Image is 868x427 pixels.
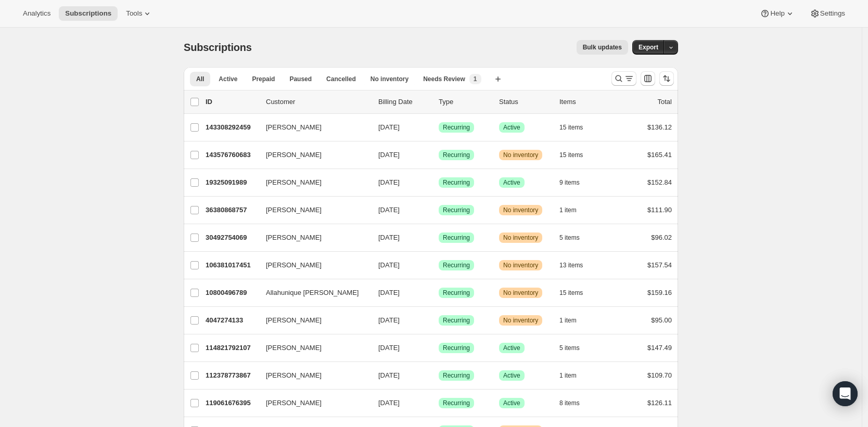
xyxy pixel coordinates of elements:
[378,234,400,241] span: [DATE]
[443,344,470,352] span: Recurring
[378,371,400,379] span: [DATE]
[559,178,580,187] span: 9 items
[266,97,370,107] p: Customer
[260,202,364,218] button: [PERSON_NAME]
[266,370,322,381] span: [PERSON_NAME]
[423,75,465,83] span: Needs Review
[632,40,665,55] button: Export
[206,343,258,353] p: 114821792107
[378,97,430,107] p: Billing Date
[378,261,400,269] span: [DATE]
[260,174,364,191] button: [PERSON_NAME]
[252,75,275,83] span: Prepaid
[260,257,364,274] button: [PERSON_NAME]
[260,147,364,163] button: [PERSON_NAME]
[120,6,159,21] button: Tools
[443,399,470,407] span: Recurring
[206,97,672,107] div: IDCustomerBilling DateTypeStatusItemsTotal
[206,175,672,190] div: 19325091989[PERSON_NAME][DATE]SuccessRecurringSuccessActive9 items$152.84
[206,286,672,300] div: 10800496789Allahunique [PERSON_NAME][DATE]SuccessRecurringWarningNo inventory15 items$159.16
[559,120,594,135] button: 15 items
[378,316,400,324] span: [DATE]
[260,229,364,246] button: [PERSON_NAME]
[503,399,520,407] span: Active
[378,178,400,186] span: [DATE]
[647,123,672,131] span: $136.12
[647,399,672,407] span: $126.11
[803,6,851,21] button: Settings
[206,120,672,135] div: 143308292459[PERSON_NAME][DATE]SuccessRecurringSuccessActive15 items$136.12
[611,71,636,86] button: Search and filter results
[260,395,364,411] button: [PERSON_NAME]
[378,344,400,352] span: [DATE]
[559,148,594,162] button: 15 items
[770,9,784,18] span: Help
[219,75,237,83] span: Active
[378,399,400,407] span: [DATE]
[126,9,142,18] span: Tools
[443,234,470,242] span: Recurring
[266,260,322,270] span: [PERSON_NAME]
[559,286,594,300] button: 15 items
[559,316,577,325] span: 1 item
[503,206,538,214] span: No inventory
[266,177,322,188] span: [PERSON_NAME]
[503,371,520,380] span: Active
[503,234,538,242] span: No inventory
[206,203,672,217] div: 36380868757[PERSON_NAME][DATE]SuccessRecurringWarningNo inventory1 item$111.90
[754,6,801,21] button: Help
[647,344,672,352] span: $147.49
[559,399,580,407] span: 8 items
[647,289,672,296] span: $159.16
[559,97,611,107] div: Items
[647,178,672,186] span: $152.84
[266,150,322,160] span: [PERSON_NAME]
[206,205,258,215] p: 36380868757
[490,72,506,86] button: Create new view
[266,205,322,215] span: [PERSON_NAME]
[206,97,258,107] p: ID
[378,206,400,214] span: [DATE]
[443,289,470,297] span: Recurring
[378,151,400,159] span: [DATE]
[59,6,118,21] button: Subscriptions
[559,206,577,214] span: 1 item
[474,75,477,83] span: 1
[651,316,672,324] span: $95.00
[439,97,491,107] div: Type
[559,234,580,242] span: 5 items
[23,9,50,18] span: Analytics
[559,313,588,328] button: 1 item
[266,232,322,243] span: [PERSON_NAME]
[577,40,628,55] button: Bulk updates
[443,261,470,269] span: Recurring
[503,344,520,352] span: Active
[206,396,672,410] div: 119061676395[PERSON_NAME][DATE]SuccessRecurringSuccessActive8 items$126.11
[260,119,364,136] button: [PERSON_NAME]
[559,396,591,410] button: 8 items
[206,315,258,326] p: 4047274133
[17,6,57,21] button: Analytics
[206,230,672,245] div: 30492754069[PERSON_NAME][DATE]SuccessRecurringWarningNo inventory5 items$96.02
[651,234,672,241] span: $96.02
[65,9,111,18] span: Subscriptions
[206,288,258,298] p: 10800496789
[206,368,672,383] div: 112378773867[PERSON_NAME][DATE]SuccessRecurringSuccessActive1 item$109.70
[559,203,588,217] button: 1 item
[820,9,845,18] span: Settings
[378,123,400,131] span: [DATE]
[503,261,538,269] span: No inventory
[206,260,258,270] p: 106381017451
[266,398,322,408] span: [PERSON_NAME]
[559,289,583,297] span: 15 items
[206,148,672,162] div: 143576760683[PERSON_NAME][DATE]SuccessRecurringWarningNo inventory15 items$165.41
[206,150,258,160] p: 143576760683
[503,151,538,159] span: No inventory
[559,123,583,132] span: 15 items
[206,370,258,381] p: 112378773867
[206,232,258,243] p: 30492754069
[206,398,258,408] p: 119061676395
[503,316,538,325] span: No inventory
[443,371,470,380] span: Recurring
[443,316,470,325] span: Recurring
